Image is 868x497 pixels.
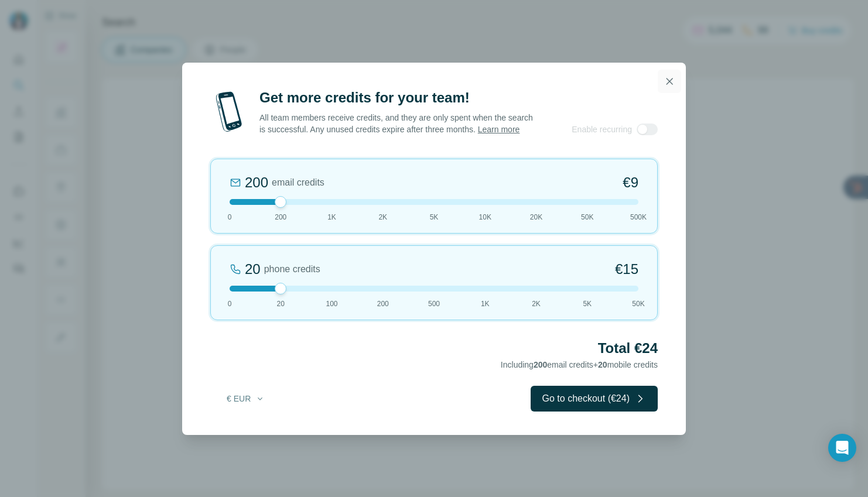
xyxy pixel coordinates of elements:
[326,299,337,309] span: 100
[259,112,534,135] p: All team members receive credits, and they are only spent when the search is successful. Any unus...
[378,212,387,222] span: 2K
[828,434,856,462] div: Open Intercom Messenger
[598,360,607,369] span: 20
[583,299,592,309] span: 5K
[245,260,261,279] div: 20
[581,212,593,222] span: 50K
[228,212,232,222] span: 0
[272,176,324,190] span: email credits
[245,173,268,192] div: 200
[501,360,658,369] span: Including email credits + mobile credits
[632,299,644,309] span: 50K
[479,212,491,222] span: 10K
[218,388,273,409] button: € EUR
[532,299,541,309] span: 2K
[428,299,440,309] span: 500
[534,360,547,369] span: 200
[210,339,658,358] h2: Total €24
[478,125,520,134] a: Learn more
[530,212,542,222] span: 20K
[572,124,632,135] span: Enable recurring
[430,212,439,222] span: 5K
[327,212,336,222] span: 1K
[264,262,320,276] span: phone credits
[481,299,490,309] span: 1K
[531,386,658,412] button: Go to checkout (€24)
[210,88,248,135] img: mobile-phone
[377,299,389,309] span: 200
[615,260,638,279] span: €15
[228,299,232,309] span: 0
[277,299,285,309] span: 20
[275,212,286,222] span: 200
[630,212,647,222] span: 500K
[623,173,638,192] span: €9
